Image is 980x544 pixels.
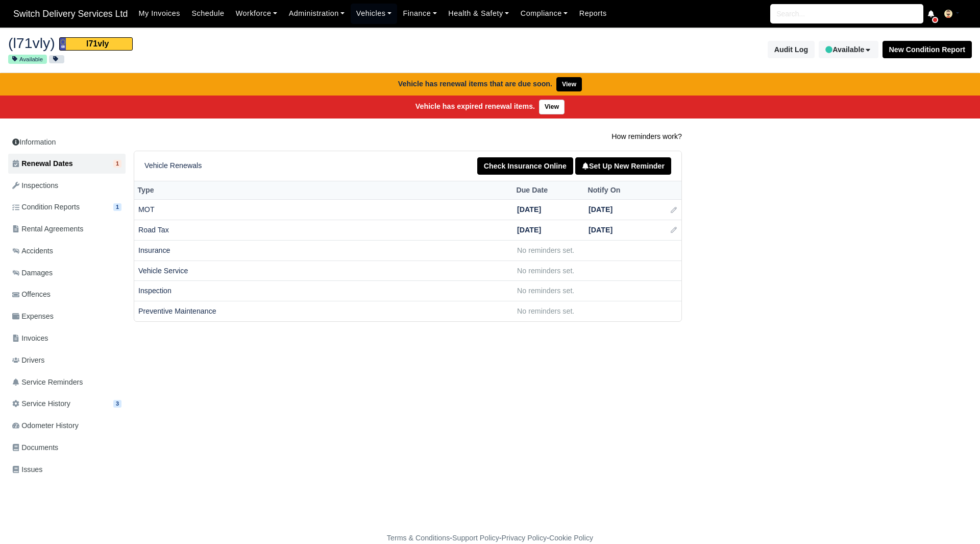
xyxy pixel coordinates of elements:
a: Terms & Conditions [387,534,450,542]
strong: [DATE] [589,205,612,214]
span: Damages [12,267,53,279]
strong: [DATE] [589,226,612,234]
a: Drivers [8,350,126,370]
a: Service Reminders [8,372,126,392]
span: Invoices [12,333,48,344]
span: No reminders set. [517,307,574,315]
span: Expenses [12,311,54,322]
span: Renewal Dates [12,158,73,170]
span: Service History [12,398,70,410]
a: View [539,100,565,114]
a: Offences [8,285,126,304]
a: Rental Agreements [8,219,126,239]
strong: [DATE] [517,226,541,234]
td: Road Tax [134,220,513,241]
a: Set Up New Reminder [575,157,671,175]
a: Compliance [515,4,574,23]
a: Issues [8,460,126,480]
a: Check Insurance Online [477,157,573,175]
td: Inspection [134,281,513,301]
a: Schedule [186,4,230,23]
a: Health & Safety [443,4,515,23]
strong: [DATE] [517,205,541,214]
a: Inspections [8,176,126,196]
a: Workforce [230,4,283,23]
td: Insurance [134,240,513,261]
span: No reminders set. [517,287,574,295]
h6: Vehicle Renewals [144,161,202,170]
a: Reports [574,4,612,23]
a: Administration [283,4,350,23]
span: Odometer History [12,420,79,432]
th: Due Date [513,181,584,200]
a: Damages [8,263,126,283]
a: Cookie Policy [549,534,593,542]
a: Service History 3 [8,394,126,414]
a: Documents [8,438,126,458]
span: Drivers [12,354,44,366]
button: New Condition Report [883,41,972,58]
td: MOT [134,200,513,220]
a: View [556,77,582,92]
span: 1 [113,160,121,168]
th: Type [134,181,513,200]
a: Switch Delivery Services Ltd [8,4,133,24]
a: Renewal Dates 1 [8,154,126,174]
a: Information [8,133,126,152]
a: Vehicles [351,4,398,23]
input: Search... [770,4,923,23]
span: Inspections [12,180,58,192]
a: Support Policy [452,534,499,542]
span: 3 [113,400,121,408]
span: Service Reminders [12,376,83,388]
a: Expenses [8,306,126,326]
span: Rental Agreements [12,223,83,235]
span: Accidents [12,245,53,257]
span: Documents [12,442,58,454]
button: Available [819,41,878,58]
button: Audit Log [768,41,815,58]
span: Condition Reports [12,201,80,213]
td: Preventive Maintenance [134,301,513,321]
th: Notify On [584,181,656,200]
h2: (l71vly) [8,35,482,51]
a: How reminders work? [611,132,682,140]
a: Odometer History [8,416,126,436]
span: Issues [12,464,42,476]
a: Finance [397,4,443,23]
small: Available [8,55,47,64]
span: 1 [113,203,121,211]
div: - - - [199,532,781,544]
a: Privacy Policy [502,534,547,542]
td: Vehicle Service [134,261,513,281]
a: Invoices [8,328,126,348]
a: Condition Reports 1 [8,197,126,217]
a: Accidents [8,241,126,261]
span: Offences [12,289,51,300]
span: Switch Delivery Services Ltd [8,4,133,24]
span: No reminders set. [517,267,574,275]
a: My Invoices [133,4,186,23]
span: No reminders set. [517,246,574,254]
span: l71vly [59,37,133,51]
